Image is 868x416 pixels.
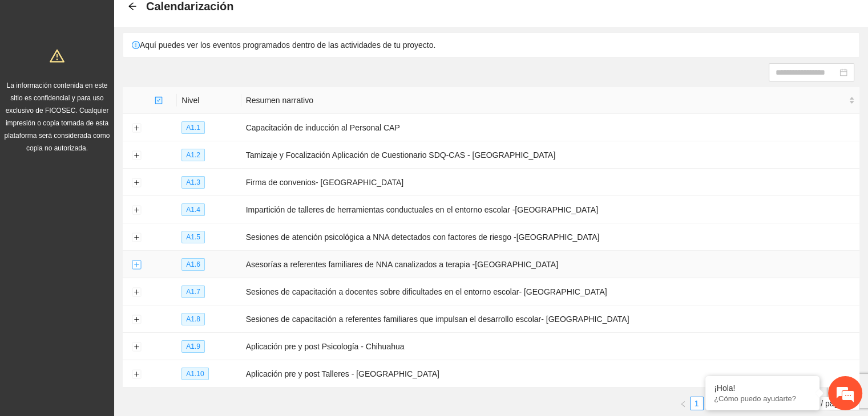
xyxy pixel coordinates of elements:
[241,223,859,251] td: Sesiones de atención psicológica a NNA detectados con factores de riesgo -[GEOGRAPHIC_DATA]
[132,41,140,49] span: exclamation-circle
[241,278,859,305] td: Sesiones de capacitación a docentes sobre dificultades en el entorno escolar- [GEOGRAPHIC_DATA]
[181,286,205,298] span: A1.7
[181,368,208,380] span: A1.10
[181,340,205,353] span: A1.9
[241,141,859,169] td: Tamizaje y Focalización Aplicación de Cuestionario SDQ-CAS - [GEOGRAPHIC_DATA]
[181,149,205,161] span: A1.2
[241,333,859,360] td: Aplicación pre y post Psicología - Chihuahua
[132,151,141,160] button: Expand row
[714,384,811,393] div: ¡Hola!
[181,176,205,189] span: A1.3
[128,2,137,11] span: arrow-left
[132,342,141,352] button: Expand row
[676,397,690,410] li: Previous Page
[181,231,205,243] span: A1.5
[181,258,205,271] span: A1.6
[132,260,141,270] button: Expand row
[177,87,241,114] th: Nivel
[181,121,205,134] span: A1.1
[246,94,846,107] span: Resumen narrativo
[241,196,859,223] td: Impartición de talleres de herramientas conductuales en el entorno escolar -[GEOGRAPHIC_DATA]
[241,169,859,196] td: Firma de convenios- [GEOGRAPHIC_DATA]
[680,401,687,407] span: left
[676,397,690,410] button: left
[132,315,141,324] button: Expand row
[691,397,703,410] a: 1
[704,397,717,410] a: 2
[5,81,110,152] span: La información contenida en este sitio es confidencial y para uso exclusivo de FICOSEC. Cualquier...
[241,87,859,114] th: Resumen narrativo
[690,397,704,410] li: 1
[181,203,205,216] span: A1.4
[132,206,141,215] button: Expand row
[241,114,859,141] td: Capacitación de inducción al Personal CAP
[714,394,811,403] p: ¿Cómo puedo ayudarte?
[128,2,137,11] div: Back
[123,33,859,57] div: Aquí puedes ver los eventos programados dentro de las actividades de tu proyecto.
[704,397,717,410] li: 2
[790,397,804,410] li: Next Page
[241,360,859,388] td: Aplicación pre y post Talleres - [GEOGRAPHIC_DATA]
[132,288,141,297] button: Expand row
[132,124,141,133] button: Expand row
[132,233,141,242] button: Expand row
[181,313,205,325] span: A1.8
[241,251,859,278] td: Asesorías a referentes familiares de NNA canalizados a terapia -[GEOGRAPHIC_DATA]
[790,397,804,410] button: right
[132,370,141,379] button: Expand row
[241,305,859,333] td: Sesiones de capacitación a referentes familiares que impulsan el desarrollo escolar- [GEOGRAPHIC_...
[50,48,64,63] span: warning
[155,96,163,104] span: check-square
[132,178,141,187] button: Expand row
